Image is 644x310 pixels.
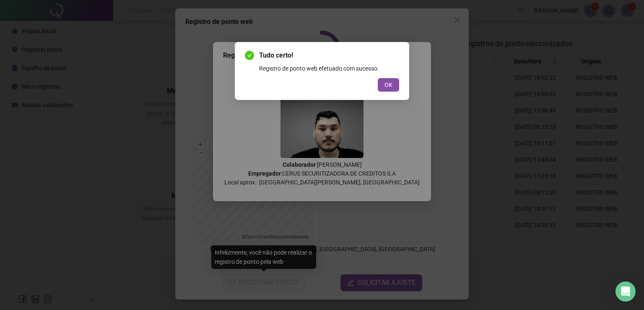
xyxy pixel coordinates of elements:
div: Open Intercom Messenger [615,281,636,302]
span: Tudo certo! [259,50,399,60]
button: OK [378,78,399,92]
span: OK [384,80,392,89]
div: Registro de ponto web efetuado com sucesso. [259,64,399,73]
span: check-circle [245,51,254,60]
